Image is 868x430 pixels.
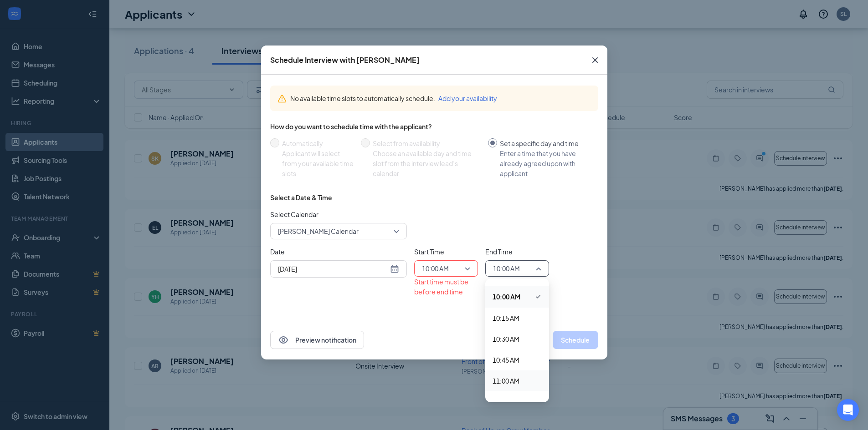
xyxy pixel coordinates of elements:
[500,138,591,148] div: Set a specific day and time
[270,55,420,65] div: Schedule Interview with [PERSON_NAME]
[282,138,354,148] div: Automatically
[373,148,481,178] div: Choose an available day and time slot from the interview lead’s calendar
[493,355,519,365] span: 10:45 AM
[500,148,591,178] div: Enter a time that you have already agreed upon with applicant
[493,376,519,386] span: 11:00 AM
[485,247,549,257] span: End Time
[278,264,388,274] input: Sep 16, 2025
[278,224,359,238] span: [PERSON_NAME] Calendar
[837,399,859,421] div: Open Intercom Messenger
[282,148,354,178] div: Applicant will select from your available time slots
[414,277,478,297] div: Start time must be before end time
[590,55,601,66] svg: Cross
[534,291,542,302] svg: Checkmark
[493,313,519,323] span: 10:15 AM
[583,46,607,75] button: Close
[373,138,481,148] div: Select from availability
[270,247,407,257] span: Date
[270,331,364,349] button: EyePreview notification
[493,292,520,302] span: 10:00 AM
[270,209,407,219] span: Select Calendar
[493,262,520,275] span: 10:00 AM
[270,122,598,131] div: How do you want to schedule time with the applicant?
[493,397,519,407] span: 11:15 AM
[493,334,519,344] span: 10:30 AM
[438,93,497,103] button: Add your availability
[414,247,478,257] span: Start Time
[277,94,287,103] svg: Warning
[290,93,591,103] div: No available time slots to automatically schedule.
[553,331,598,349] button: Schedule
[422,262,449,275] span: 10:00 AM
[278,334,289,345] svg: Eye
[270,193,332,202] div: Select a Date & Time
